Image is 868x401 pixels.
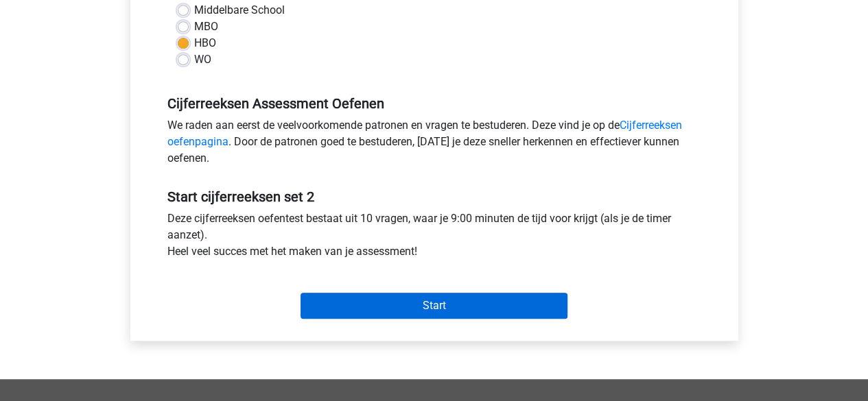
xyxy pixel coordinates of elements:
[167,95,701,112] h5: Cijferreeksen Assessment Oefenen
[194,35,216,51] label: HBO
[194,19,218,35] label: MBO
[194,2,285,19] label: Middelbare School
[157,117,712,172] div: We raden aan eerst de veelvoorkomende patronen en vragen te bestuderen. Deze vind je op de . Door...
[301,293,567,319] input: Start
[167,189,701,205] h5: Start cijferreeksen set 2
[157,210,712,265] div: Deze cijferreeksen oefentest bestaat uit 10 vragen, waar je 9:00 minuten de tijd voor krijgt (als...
[194,51,211,68] label: WO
